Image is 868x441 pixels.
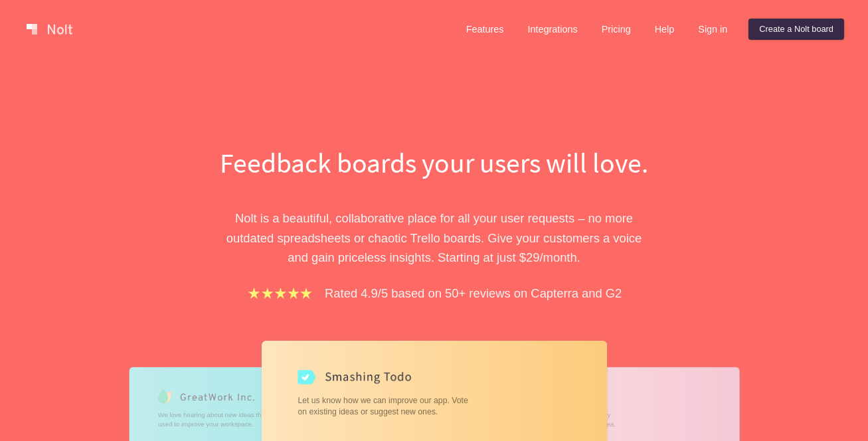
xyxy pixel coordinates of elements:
a: Create a Nolt board [748,19,844,40]
p: Rated 4.9/5 based on 50+ reviews on Capterra and G2 [325,284,622,303]
img: stars.b067e34983.png [246,286,314,301]
h1: Feedback boards your users will love. [205,143,663,182]
a: Pricing [591,19,642,40]
a: Help [644,19,685,40]
a: Features [456,19,515,40]
p: Nolt is a beautiful, collaborative place for all your user requests – no more outdated spreadshee... [205,209,663,267]
a: Sign in [687,19,738,40]
a: Integrations [517,19,588,40]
